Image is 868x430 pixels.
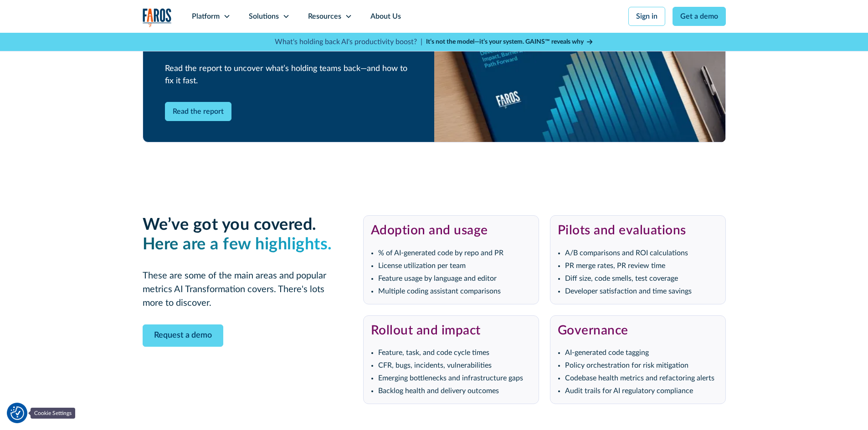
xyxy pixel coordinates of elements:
[565,385,718,396] li: Audit trails for AI regulatory compliance
[378,385,531,396] li: Backlog health and delivery outcomes
[378,273,531,284] li: Feature usage by language and editor
[565,248,718,258] li: A/B comparisons and ROI calculations
[143,8,172,27] a: home
[565,286,718,297] li: Developer satisfaction and time savings
[192,11,220,22] div: Platform
[143,8,172,27] img: Logo of the analytics and reporting company Faros.
[565,360,718,371] li: Policy orchestration for risk mitigation
[378,286,531,297] li: Multiple coding assistant comparisons
[249,11,279,22] div: Solutions
[565,373,718,384] li: Codebase health metrics and refactoring alerts
[426,37,594,47] a: It’s not the model—it’s your system. GAINS™ reveals why
[371,323,531,339] h3: Rollout and impact
[275,36,422,47] p: What's holding back AI's productivity boost? |
[378,373,531,384] li: Emerging bottlenecks and infrastructure gaps
[558,323,718,339] h3: Governance
[308,11,341,22] div: Resources
[378,360,531,371] li: CFR, bugs, incidents, vulnerabilities
[165,26,412,87] p: 75% of engineers use AI tools—yet most organizations see no measurable performance gains. Read th...
[371,223,531,238] h3: Adoption and usage
[673,7,726,26] a: Get a demo
[628,7,665,26] a: Sign in
[10,406,24,420] img: Revisit consent button
[10,406,24,420] button: Cookie Settings
[565,260,718,271] li: PR merge rates, PR review time
[378,260,531,271] li: License utilization per team
[143,269,334,310] p: These are some of the main areas and popular metrics AI Transformation covers. There's lots more ...
[143,324,223,347] a: Request a demo
[143,236,332,253] em: Here are a few highlights.
[378,347,531,358] li: Feature, task, and code cycle times
[558,223,718,238] h3: Pilots and evaluations
[565,347,718,358] li: AI-generated code tagging
[565,273,718,284] li: Diff size, code smells, test coverage
[165,102,231,121] a: Read the report
[426,39,584,45] strong: It’s not the model—it’s your system. GAINS™ reveals why
[143,217,332,253] strong: We’ve got you covered. ‍
[378,248,531,258] li: % of AI-generated code by repo and PR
